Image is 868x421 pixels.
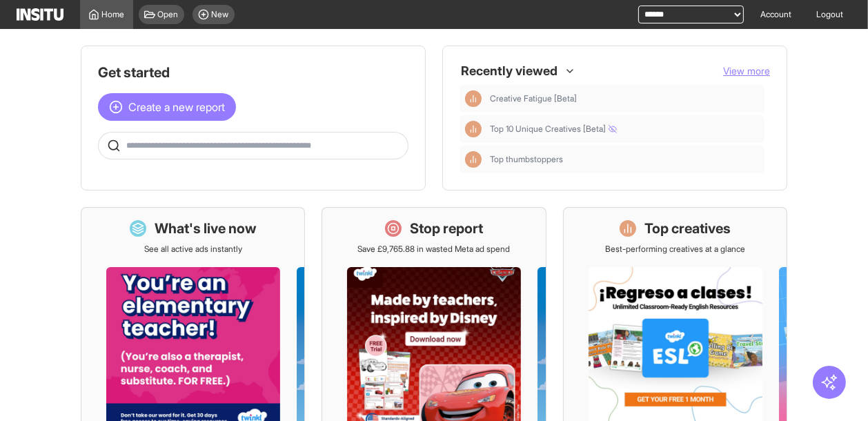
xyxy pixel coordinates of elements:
[158,9,179,20] span: Open
[490,93,759,104] span: Creative Fatigue [Beta]
[102,9,125,20] span: Home
[17,8,63,21] img: Logo
[98,63,408,82] h1: Get started
[465,121,482,137] div: Insights
[490,154,759,165] span: Top thumbstoppers
[644,219,731,238] h1: Top creatives
[723,64,770,78] button: View more
[723,65,770,77] span: View more
[465,90,482,107] div: Insights
[490,154,563,165] span: Top thumbstoppers
[155,219,257,238] h1: What's live now
[605,244,745,255] p: Best-performing creatives at a glance
[490,124,617,135] span: Top 10 Unique Creatives [Beta]
[144,244,242,255] p: See all active ads instantly
[490,93,577,104] span: Creative Fatigue [Beta]
[357,244,510,255] p: Save £9,765.88 in wasted Meta ad spend
[212,9,229,20] span: New
[410,219,483,238] h1: Stop report
[465,151,482,168] div: Insights
[98,93,236,121] button: Create a new report
[128,99,225,115] span: Create a new report
[490,124,759,135] span: Top 10 Unique Creatives [Beta]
